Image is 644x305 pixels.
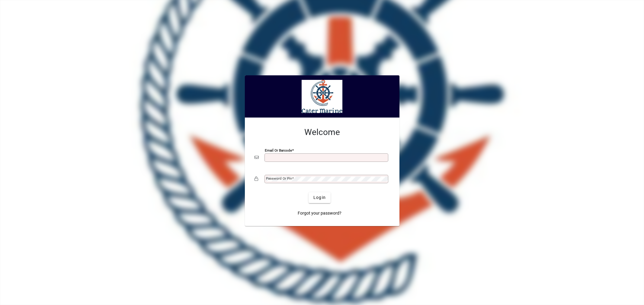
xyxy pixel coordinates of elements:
[309,192,331,203] button: Login
[295,208,344,219] a: Forgot your password?
[298,210,341,216] span: Forgot your password?
[255,127,390,137] h2: Welcome
[313,194,326,201] span: Login
[266,176,292,181] mat-label: Password or Pin
[265,148,292,152] mat-label: Email or Barcode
